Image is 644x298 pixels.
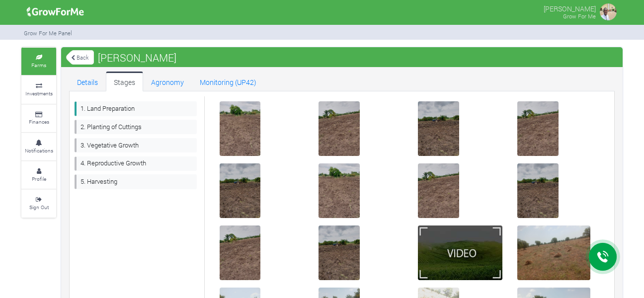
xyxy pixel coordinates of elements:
[75,174,197,189] a: 5. Harvesting
[143,72,192,91] a: Agronomy
[21,76,56,103] a: Investments
[21,105,56,132] a: Finances
[69,72,106,91] a: Details
[95,48,179,68] span: [PERSON_NAME]
[544,2,596,14] p: [PERSON_NAME]
[25,147,53,154] small: Notifications
[21,48,56,75] a: Farms
[24,29,72,37] small: Grow For Me Panel
[31,62,46,69] small: Farms
[25,90,53,97] small: Investments
[75,120,197,134] a: 2. Planting of Cuttings
[32,175,46,182] small: Profile
[75,101,197,116] a: 1. Land Preparation
[29,118,49,125] small: Finances
[66,49,94,66] a: Back
[21,190,56,217] a: Sign Out
[21,161,56,189] a: Profile
[192,72,264,91] a: Monitoring (UP42)
[106,72,143,91] a: Stages
[75,156,197,171] a: 4. Reproductive Growth
[563,12,596,20] small: Grow For Me
[23,2,87,22] img: growforme image
[29,204,49,211] small: Sign Out
[598,2,618,22] img: growforme image
[21,133,56,160] a: Notifications
[75,138,197,152] a: 3. Vegetative Growth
